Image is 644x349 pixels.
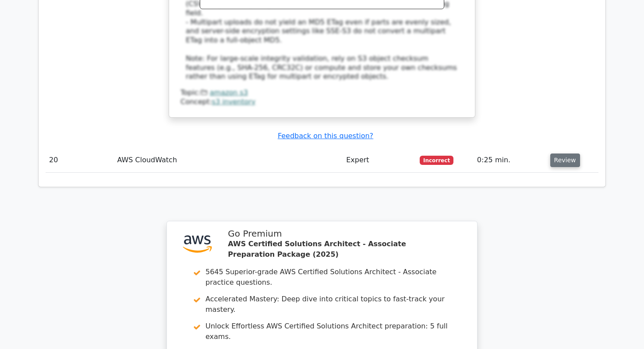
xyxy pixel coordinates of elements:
td: 20 [46,148,113,173]
div: Topic: [180,88,464,98]
td: Expert [343,148,416,173]
button: Review [550,154,580,167]
span: Incorrect [420,156,453,164]
a: amazon s3 [210,88,248,97]
a: Feedback on this question? [278,132,373,140]
td: 0:25 min. [474,148,547,173]
div: Concept: [180,98,464,107]
a: s3 inventory [212,98,256,106]
td: AWS CloudWatch [113,148,343,173]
